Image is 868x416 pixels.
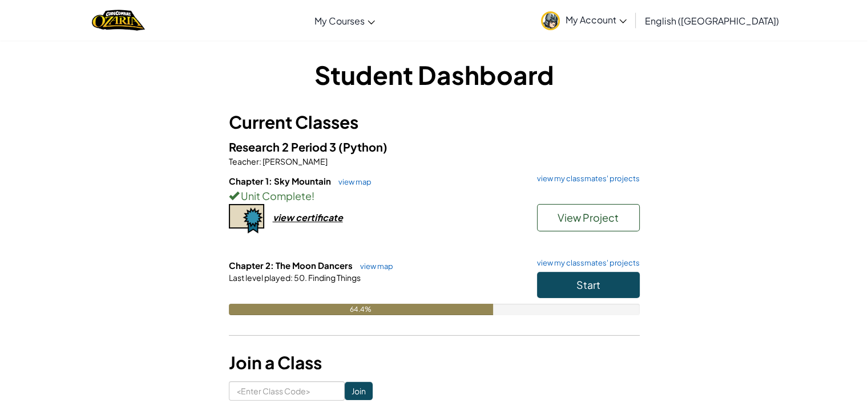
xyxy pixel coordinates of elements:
[338,140,387,154] span: (Python)
[307,272,361,283] span: Finding Things
[535,2,632,38] a: My Account
[309,5,381,36] a: My Courses
[290,272,293,283] span: :
[576,278,600,291] span: Start
[537,272,640,298] button: Start
[239,189,312,202] span: Unit Complete
[261,156,328,166] span: [PERSON_NAME]
[541,11,560,30] img: avatar
[537,204,640,231] button: View Project
[354,262,393,271] a: view map
[639,5,785,36] a: English ([GEOGRAPHIC_DATA])
[92,9,145,32] img: Home
[229,381,345,401] input: <Enter Class Code>
[345,382,373,400] input: Join
[531,259,640,267] a: view my classmates' projects
[229,304,494,315] div: 64.4%
[229,109,640,135] h3: Current Classes
[645,15,779,27] span: English ([GEOGRAPHIC_DATA])
[229,204,264,234] img: certificate-icon.png
[229,176,333,186] span: Chapter 1: Sky Mountain
[566,14,627,26] span: My Account
[558,211,619,224] span: View Project
[92,9,145,32] a: Ozaria by CodeCombat logo
[259,156,261,166] span: :
[229,140,338,154] span: Research 2 Period 3
[229,156,259,166] span: Teacher
[273,211,343,223] div: view certificate
[229,272,290,283] span: Last level played
[293,272,307,283] span: 50.
[229,350,640,376] h3: Join a Class
[229,57,640,92] h1: Student Dashboard
[312,189,314,202] span: !
[229,260,354,271] span: Chapter 2: The Moon Dancers
[531,175,640,182] a: view my classmates' projects
[333,177,372,186] a: view map
[229,211,343,223] a: view certificate
[314,15,365,27] span: My Courses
